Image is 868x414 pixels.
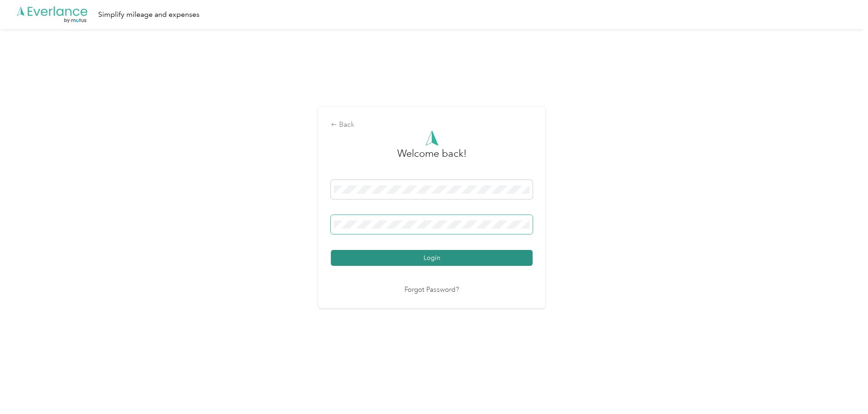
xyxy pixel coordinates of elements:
button: Login [331,250,533,266]
h3: greeting [397,146,467,170]
div: Back [331,120,533,130]
a: Forgot Password? [404,285,459,295]
iframe: Everlance-gr Chat Button Frame [817,363,868,414]
div: Simplify mileage and expenses [98,9,200,20]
